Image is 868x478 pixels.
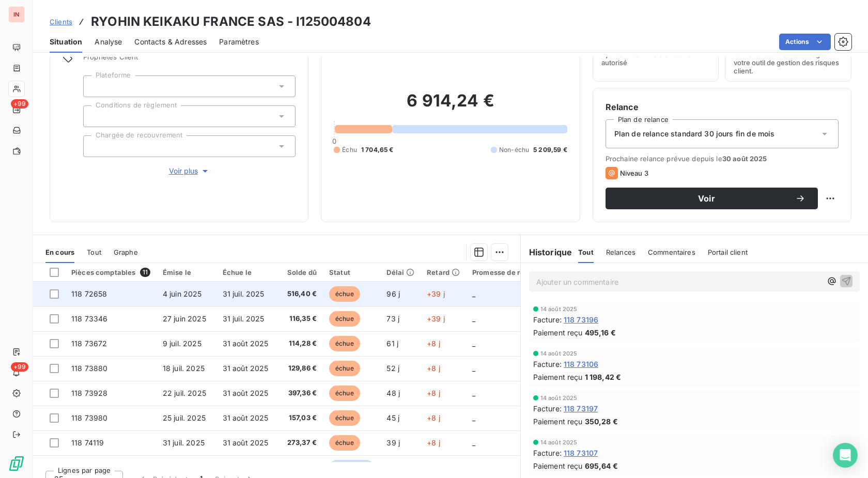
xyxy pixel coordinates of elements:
[472,289,475,298] span: _
[708,248,748,256] span: Portail client
[564,314,598,325] span: 118 73196
[8,455,25,472] img: Logo LeanPay
[540,395,578,401] span: 14 août 2025
[585,372,622,382] span: 1 198,42 €
[620,169,648,177] span: Niveau 3
[281,314,317,324] span: 116,35 €
[71,339,107,348] span: 118 73672
[163,339,202,348] span: 9 juil. 2025
[386,438,400,447] span: 39 j
[163,413,206,422] span: 25 juil. 2025
[329,386,360,401] span: échue
[329,336,360,351] span: échue
[45,248,74,256] span: En cours
[329,435,360,451] span: échue
[163,289,202,298] span: 4 juin 2025
[329,361,360,376] span: échue
[427,289,445,298] span: +39 j
[50,37,82,47] span: Situation
[50,17,72,27] a: Clients
[564,448,598,458] span: 118 73107
[386,289,400,298] span: 96 j
[223,389,269,397] span: 31 août 2025
[833,443,858,468] div: Open Intercom Messenger
[163,389,206,397] span: 22 juil. 2025
[533,403,562,414] span: Facture :
[361,145,394,155] span: 1 704,65 €
[533,372,583,382] span: Paiement reçu
[499,145,529,155] span: Non-échu
[606,101,839,113] h6: Relance
[342,145,357,155] span: Échu
[71,438,104,447] span: 118 74119
[564,403,598,414] span: 118 73197
[386,268,414,276] div: Délai
[585,327,616,338] span: 495,16 €
[734,50,843,75] span: Surveiller ce client en intégrant votre outil de gestion des risques client.
[648,248,695,256] span: Commentaires
[533,448,562,458] span: Facture :
[585,416,618,427] span: 350,28 €
[614,129,775,139] span: Plan de relance standard 30 jours fin de mois
[722,155,767,163] span: 30 août 2025
[281,289,317,299] span: 516,40 €
[427,389,440,397] span: +8 j
[71,413,107,422] span: 118 73980
[427,413,440,422] span: +8 j
[618,194,795,203] span: Voir
[223,413,269,422] span: 31 août 2025
[169,166,210,176] span: Voir plus
[71,314,107,323] span: 118 73346
[95,37,122,47] span: Analyse
[140,268,150,277] span: 11
[606,248,636,256] span: Relances
[71,289,107,298] span: 118 72658
[472,364,475,373] span: _
[533,359,562,369] span: Facture :
[472,438,475,447] span: _
[332,137,336,145] span: 0
[779,34,831,50] button: Actions
[329,410,360,426] span: échue
[533,416,583,427] span: Paiement reçu
[564,359,598,369] span: 118 73106
[87,248,101,256] span: Tout
[92,112,100,121] input: Ajouter une valeur
[11,99,28,109] span: +99
[386,364,399,373] span: 52 j
[50,18,72,26] span: Clients
[92,82,100,91] input: Ajouter une valeur
[83,165,296,177] button: Voir plus
[281,338,317,349] span: 114,28 €
[386,314,399,323] span: 73 j
[71,268,150,277] div: Pièces comptables
[386,389,400,397] span: 48 j
[91,12,371,31] h3: RYOHIN KEIKAKU FRANCE SAS - I125004804
[223,339,269,348] span: 31 août 2025
[223,438,269,447] span: 31 août 2025
[11,362,28,372] span: +99
[281,438,317,448] span: 273,37 €
[223,268,269,276] div: Échue le
[578,248,594,256] span: Tout
[427,314,445,323] span: +39 j
[427,268,460,276] div: Retard
[163,438,205,447] span: 31 juil. 2025
[92,142,100,151] input: Ajouter une valeur
[521,246,572,258] h6: Historique
[533,145,567,155] span: 5 209,59 €
[472,268,552,276] div: Promesse de règlement
[472,314,475,323] span: _
[329,286,360,302] span: échue
[606,188,818,209] button: Voir
[427,364,440,373] span: +8 j
[601,50,710,67] span: Ajouter une limite d’encours autorisé
[223,289,265,298] span: 31 juil. 2025
[427,339,440,348] span: +8 j
[281,388,317,398] span: 397,36 €
[8,6,25,23] div: IN
[163,314,206,323] span: 27 juin 2025
[540,306,578,312] span: 14 août 2025
[533,327,583,338] span: Paiement reçu
[223,314,265,323] span: 31 juil. 2025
